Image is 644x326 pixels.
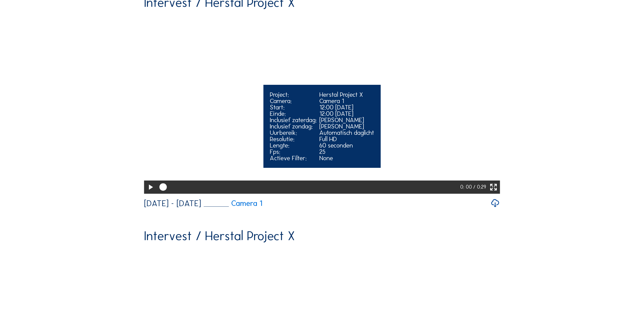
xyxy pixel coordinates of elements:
[319,136,374,142] div: Full HD
[319,129,374,136] div: Automatisch daglicht
[270,123,317,129] div: Inclusief zondag:
[319,117,374,123] div: [PERSON_NAME]
[270,155,317,161] div: Actieve Filter:
[270,142,317,149] div: Lengte:
[319,123,374,129] div: [PERSON_NAME]
[270,98,317,104] div: Camera:
[319,110,374,117] div: 12:00 [DATE]
[319,91,374,98] div: Herstal Project X
[144,230,295,242] div: Intervest / Herstal Project X
[319,155,374,161] div: None
[319,98,374,104] div: Camera 1
[270,117,317,123] div: Inclusief zaterdag:
[270,136,317,142] div: Resolutie:
[270,91,317,98] div: Project:
[319,149,374,155] div: 25
[144,15,500,193] video: Your browser does not support the video tag.
[270,110,317,117] div: Einde:
[270,129,317,136] div: Uurbereik:
[204,200,262,207] a: Camera 1
[460,181,473,194] div: 0: 00
[319,142,374,149] div: 60 seconden
[144,199,201,208] div: [DATE] - [DATE]
[319,104,374,110] div: 12:00 [DATE]
[473,181,486,194] div: / 0:29
[270,104,317,110] div: Start:
[270,149,317,155] div: Fps:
